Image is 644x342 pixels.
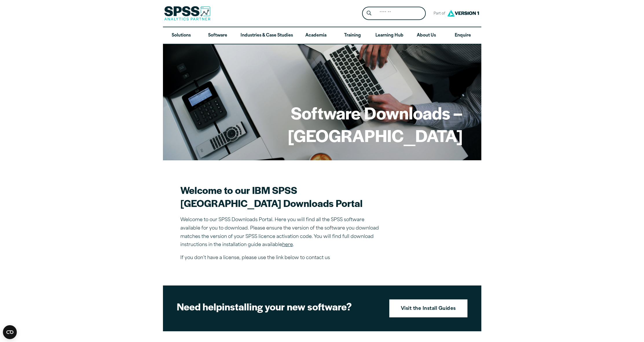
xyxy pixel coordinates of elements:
[177,299,222,313] strong: Need help
[389,299,467,317] a: Visit the Install Guides
[164,6,210,21] img: SPSS Analytics Partner
[181,101,463,146] h1: Software Downloads – [GEOGRAPHIC_DATA]
[364,8,374,19] button: Search magnifying glass icon
[401,305,456,313] strong: Visit the Install Guides
[163,27,481,44] nav: Desktop version of site main menu
[367,11,371,16] svg: Search magnifying glass icon
[180,183,383,210] h2: Welcome to our IBM SPSS [GEOGRAPHIC_DATA] Downloads Portal
[334,27,370,44] a: Training
[180,216,383,249] p: Welcome to our SPSS Downloads Portal. Here you will find all the SPSS software available for you ...
[3,325,17,339] button: Open CMP widget
[446,8,480,19] img: Version1 Logo
[362,7,426,20] form: Site Header Search Form
[430,10,446,18] span: Part of
[298,27,334,44] a: Academia
[371,27,408,44] a: Learning Hub
[408,27,445,44] a: About Us
[163,27,199,44] a: Solutions
[199,27,236,44] a: Software
[445,27,481,44] a: Enquire
[180,254,383,262] p: If you don’t have a license, please use the link below to contact us
[177,300,379,313] h2: installing your new software?
[282,243,293,247] a: here
[236,27,298,44] a: Industries & Case Studies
